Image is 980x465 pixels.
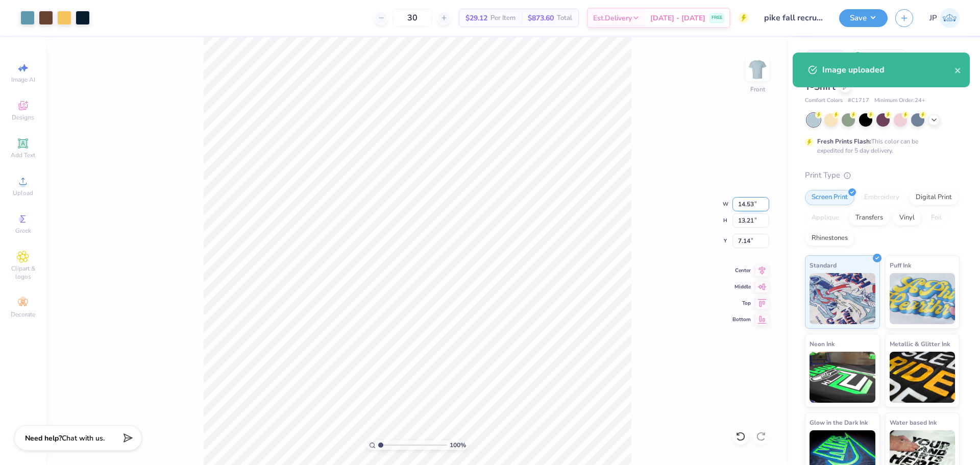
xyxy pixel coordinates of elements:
[874,96,925,105] span: Minimum Order: 24 +
[450,440,466,450] span: 100 %
[756,8,831,28] input: Untitled Design
[11,151,35,159] span: Add Text
[817,137,871,145] strong: Fresh Prints Flash:
[732,283,751,290] span: Middle
[890,273,955,324] img: Puff Ink
[13,189,33,197] span: Upload
[805,190,854,205] div: Screen Print
[11,76,35,84] span: Image AI
[857,190,906,205] div: Embroidery
[890,417,937,428] span: Water based Ink
[822,64,954,76] div: Image uploaded
[805,210,846,226] div: Applique
[810,352,875,403] img: Neon Ink
[909,190,959,205] div: Digital Print
[650,13,705,23] span: [DATE] - [DATE]
[924,210,948,226] div: Foil
[712,14,722,21] span: FREE
[15,227,31,235] span: Greek
[732,267,751,274] span: Center
[750,85,765,94] div: Front
[848,96,869,105] span: # C1717
[465,13,487,23] span: $29.12
[810,260,837,271] span: Standard
[11,310,35,319] span: Decorate
[849,210,890,226] div: Transfers
[810,273,875,324] img: Standard
[557,13,572,23] span: Total
[805,96,843,105] span: Comfort Colors
[817,137,943,155] div: This color can be expedited for 5 day delivery.
[890,338,950,349] span: Metallic & Glitter Ink
[732,300,751,307] span: Top
[491,13,516,23] span: Per Item
[810,417,868,428] span: Glow in the Dark Ink
[732,316,751,323] span: Bottom
[528,13,554,23] span: $873.60
[810,338,835,349] span: Neon Ink
[393,9,432,27] input: – –
[954,64,962,76] button: close
[12,113,34,121] span: Designs
[890,352,955,403] img: Metallic & Glitter Ink
[805,169,960,181] div: Print Type
[805,231,854,246] div: Rhinestones
[25,433,62,443] strong: Need help?
[747,59,768,80] img: Front
[5,264,41,281] span: Clipart & logos
[593,13,632,23] span: Est. Delivery
[890,260,911,271] span: Puff Ink
[893,210,921,226] div: Vinyl
[62,433,105,443] span: Chat with us.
